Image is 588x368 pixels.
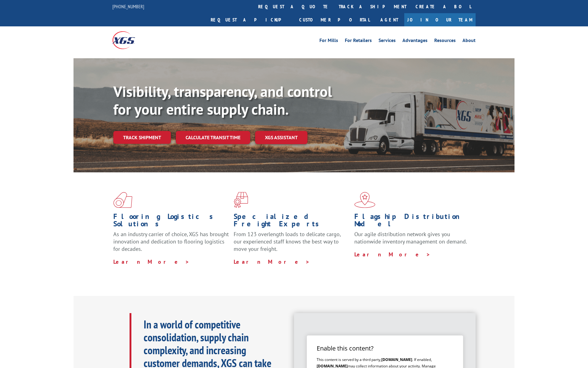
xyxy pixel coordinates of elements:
a: Services [379,38,396,45]
a: For Mills [319,38,338,45]
p: From 123 overlength loads to delicate cargo, our experienced staff knows the best way to move you... [234,231,349,258]
a: Track shipment [113,131,171,144]
a: Learn More > [354,251,431,258]
a: Calculate transit time [176,131,250,144]
h1: Specialized Freight Experts [234,213,349,231]
b: Visibility, transparency, and control for your entire supply chain. [113,82,332,119]
a: Agent [374,13,404,26]
span: Our agile distribution network gives you nationwide inventory management on demand. [354,231,467,245]
span: As an industry carrier of choice, XGS has brought innovation and dedication to flooring logistics... [113,231,229,252]
img: xgs-icon-total-supply-chain-intelligence-red [113,192,132,208]
b: [DOMAIN_NAME] [381,357,412,362]
h1: Flagship Distribution Model [354,213,470,231]
img: xgs-icon-flagship-distribution-model-red [354,192,375,208]
a: XGS ASSISTANT [255,131,307,144]
a: Customer Portal [295,13,374,26]
h1: Flooring Logistics Solutions [113,213,229,231]
a: About [462,38,476,45]
a: Learn More > [234,258,310,265]
a: Request a pickup [206,13,295,26]
a: Learn More > [113,258,190,265]
img: xgs-icon-focused-on-flooring-red [234,192,248,208]
a: Join Our Team [404,13,476,26]
a: [PHONE_NUMBER] [112,3,144,10]
div: Enable this content? [317,345,453,351]
a: Advantages [402,38,428,45]
a: Resources [434,38,456,45]
a: For Retailers [345,38,372,45]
